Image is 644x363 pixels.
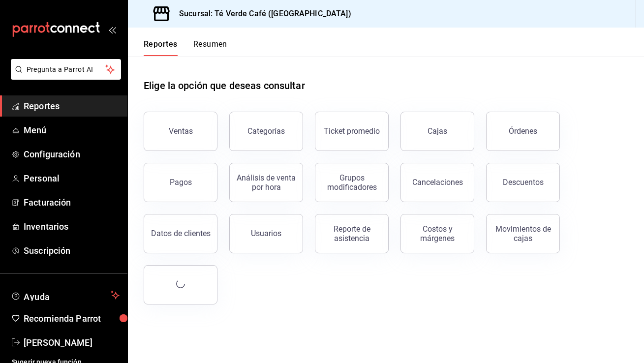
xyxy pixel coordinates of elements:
button: Cancelaciones [400,163,474,202]
span: Ayuda [24,289,107,301]
div: Costos y márgenes [407,224,468,243]
span: Inventarios [24,220,120,233]
div: Ticket promedio [324,126,380,136]
button: Movimientos de cajas [486,214,560,253]
div: Categorías [247,126,285,136]
button: Pagos [144,163,217,202]
span: Reportes [24,99,120,113]
div: Datos de clientes [151,229,211,238]
button: Reporte de asistencia [315,214,389,253]
button: Reportes [144,39,178,56]
a: Pregunta a Parrot AI [7,71,121,82]
div: Pagos [170,178,192,187]
span: Facturación [24,196,120,209]
button: Pregunta a Parrot AI [11,59,121,80]
button: Ticket promedio [315,112,389,151]
button: Categorías [229,112,303,151]
div: Grupos modificadores [321,173,382,192]
span: Suscripción [24,244,120,257]
div: Órdenes [509,126,537,136]
button: Descuentos [486,163,560,202]
span: Menú [24,123,120,137]
div: Usuarios [251,229,281,238]
span: Pregunta a Parrot AI [27,64,106,75]
div: Movimientos de cajas [492,224,553,243]
div: Ventas [169,126,193,136]
button: Órdenes [486,112,560,151]
div: navigation tabs [144,39,227,56]
button: Datos de clientes [144,214,217,253]
h1: Elige la opción que deseas consultar [144,78,305,93]
span: Personal [24,172,120,185]
div: Cajas [428,126,447,136]
button: Usuarios [229,214,303,253]
span: Recomienda Parrot [24,312,120,325]
button: Ventas [144,112,217,151]
div: Reporte de asistencia [321,224,382,243]
button: Grupos modificadores [315,163,389,202]
button: open_drawer_menu [108,26,116,33]
button: Análisis de venta por hora [229,163,303,202]
span: Configuración [24,148,120,161]
button: Costos y márgenes [400,214,474,253]
span: [PERSON_NAME] [24,336,120,349]
div: Descuentos [503,178,544,187]
button: Resumen [193,39,227,56]
button: Cajas [400,112,474,151]
div: Análisis de venta por hora [236,173,297,192]
h3: Sucursal: Té Verde Café ([GEOGRAPHIC_DATA]) [171,8,351,20]
div: Cancelaciones [412,178,463,187]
